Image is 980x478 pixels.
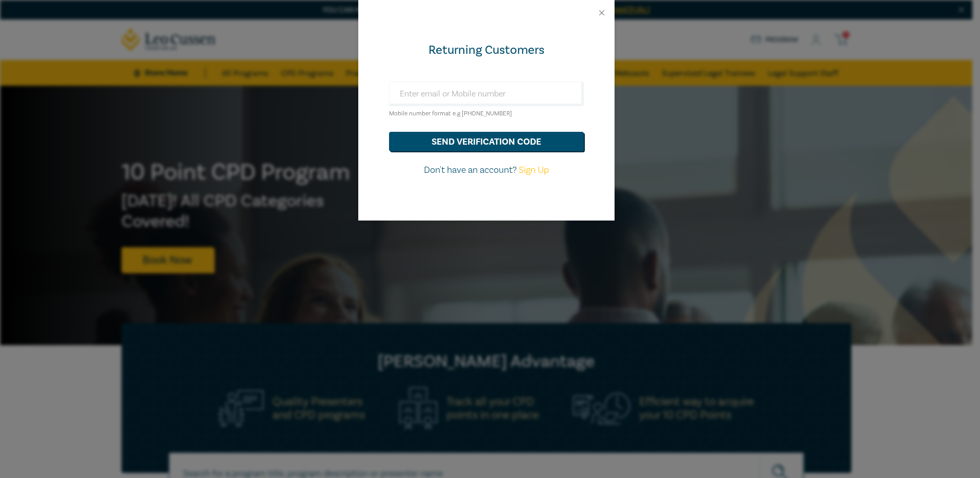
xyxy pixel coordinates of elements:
small: Mobile number format e.g [PHONE_NUMBER] [389,110,512,117]
a: Sign Up [519,164,549,176]
button: send verification code [389,132,584,151]
p: Don't have an account? [389,164,584,177]
button: Close [597,8,606,17]
input: Enter email or Mobile number [389,82,584,106]
div: Returning Customers [389,42,584,58]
